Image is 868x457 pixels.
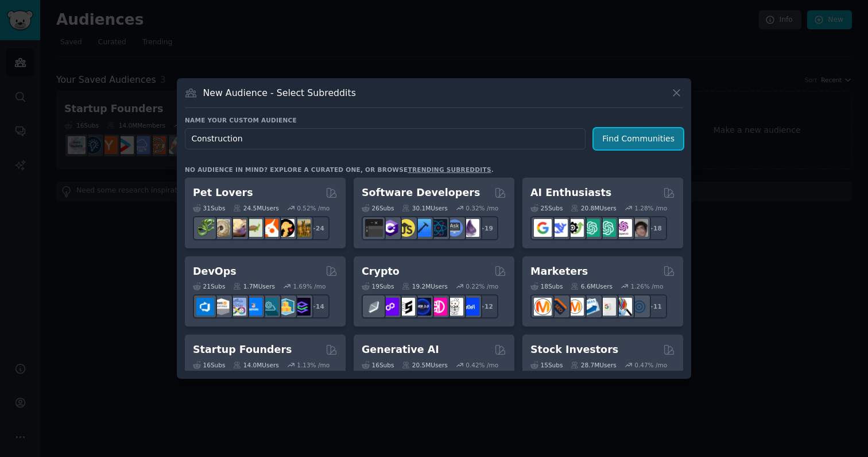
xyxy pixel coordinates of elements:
[598,219,616,237] img: chatgpt_prompts_
[185,166,494,174] div: No audience in mind? Explore a curated one, or browse .
[362,186,480,200] h2: Software Developers
[634,204,667,212] div: 1.28 % /mo
[571,204,616,212] div: 20.8M Users
[530,361,563,369] div: 15 Sub s
[297,204,330,212] div: 0.52 % /mo
[402,361,447,369] div: 20.5M Users
[614,219,632,237] img: OpenAIDev
[362,264,400,279] h2: Crypto
[193,186,253,200] h2: Pet Lovers
[233,204,278,212] div: 24.5M Users
[277,298,294,316] img: aws_cdk
[193,282,225,290] div: 21 Sub s
[614,298,632,316] img: MarketingResearch
[582,219,600,237] img: chatgpt_promptDesign
[408,166,491,173] a: trending subreddits
[196,219,214,237] img: herpetology
[193,361,225,369] div: 16 Sub s
[582,298,600,316] img: Emailmarketing
[550,298,568,316] img: bigseo
[474,216,498,240] div: + 19
[293,298,311,316] img: PlatformEngineers
[203,87,356,99] h3: New Audience - Select Subreddits
[193,343,292,357] h2: Startup Founders
[598,298,616,316] img: googleads
[245,219,262,237] img: turtle
[462,298,479,316] img: defi_
[643,216,667,240] div: + 18
[261,219,278,237] img: cockatiel
[305,216,330,240] div: + 24
[466,361,498,369] div: 0.42 % /mo
[212,219,230,237] img: ballpython
[530,282,563,290] div: 18 Sub s
[413,219,431,237] img: iOSProgramming
[185,116,683,124] h3: Name your custom audience
[571,282,613,290] div: 6.6M Users
[362,282,394,290] div: 19 Sub s
[193,204,225,212] div: 31 Sub s
[185,128,586,149] input: Pick a short name, like "Digital Marketers" or "Movie-Goers"
[445,298,463,316] img: CryptoNews
[534,219,552,237] img: GoogleGeminiAI
[293,282,326,290] div: 1.69 % /mo
[474,294,498,318] div: + 12
[381,219,399,237] img: csharp
[293,219,311,237] img: dogbreed
[228,298,246,316] img: Docker_DevOps
[233,282,275,290] div: 1.7M Users
[530,186,611,200] h2: AI Enthusiasts
[550,219,568,237] img: DeepSeek
[566,298,584,316] img: AskMarketing
[381,298,399,316] img: 0xPolygon
[630,219,648,237] img: ArtificalIntelligence
[643,294,667,318] div: + 11
[365,219,383,237] img: software
[397,298,415,316] img: ethstaker
[362,361,394,369] div: 16 Sub s
[261,298,278,316] img: platformengineering
[571,361,616,369] div: 28.7M Users
[193,264,237,279] h2: DevOps
[233,361,278,369] div: 14.0M Users
[297,361,330,369] div: 1.13 % /mo
[445,219,463,237] img: AskComputerScience
[402,204,447,212] div: 30.1M Users
[305,294,330,318] div: + 14
[566,219,584,237] img: AItoolsCatalog
[245,298,262,316] img: DevOpsLinks
[429,219,447,237] img: reactnative
[402,282,447,290] div: 19.2M Users
[530,264,588,279] h2: Marketers
[462,219,479,237] img: elixir
[466,282,498,290] div: 0.22 % /mo
[631,282,664,290] div: 1.26 % /mo
[196,298,214,316] img: azuredevops
[630,298,648,316] img: OnlineMarketing
[212,298,230,316] img: AWS_Certified_Experts
[530,343,618,357] h2: Stock Investors
[429,298,447,316] img: defiblockchain
[466,204,498,212] div: 0.32 % /mo
[362,343,439,357] h2: Generative AI
[530,204,563,212] div: 25 Sub s
[277,219,294,237] img: PetAdvice
[534,298,552,316] img: content_marketing
[594,128,683,149] button: Find Communities
[365,298,383,316] img: ethfinance
[362,204,394,212] div: 26 Sub s
[413,298,431,316] img: web3
[228,219,246,237] img: leopardgeckos
[634,361,667,369] div: 0.47 % /mo
[397,219,415,237] img: learnjavascript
